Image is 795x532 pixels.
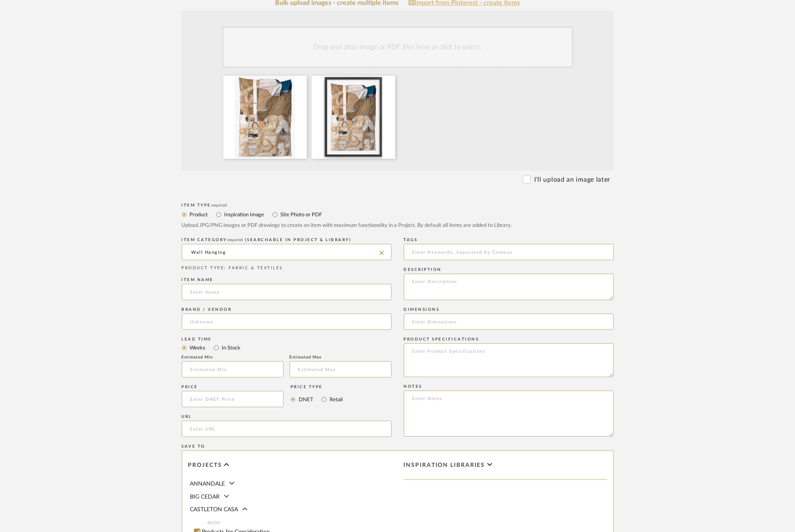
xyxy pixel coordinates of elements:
[404,462,485,469] span: Inspiration libraries
[182,444,614,449] div: Save To
[182,209,614,220] mat-radio-group: Select item type
[190,507,238,512] span: CASTLETON CASA
[211,203,227,207] span: required
[245,238,352,242] span: (Searchable in Project & Library)
[182,337,392,342] div: Lead Time
[225,266,283,270] span: : FABRIC & TEXTILES
[182,277,392,282] div: Item name
[182,355,284,360] div: Estimated Min
[182,361,284,378] input: Estimated Min
[182,203,614,208] div: Item Type
[404,384,614,389] div: Notes
[190,481,225,487] span: ANNANDALE
[182,237,392,242] div: ITEM CATEGORY
[182,385,284,389] div: Price
[182,343,392,353] mat-radio-group: Select item type
[534,175,610,185] label: I'll upload an image later
[182,222,614,230] div: Upload JPG/PNG images or PDF drawings to create an item with maximum functionality in a Project. ...
[189,343,206,352] label: Weeks
[182,421,392,437] input: Enter URL
[208,520,392,526] span: ROOM
[404,307,614,312] div: Dimensions
[224,210,264,219] label: Inspiration Image
[221,343,241,352] label: In Stock
[404,244,614,260] input: Enter Keywords, Separated by Commas
[280,210,322,219] label: Site Photo or PDF
[404,337,614,342] div: Product Specifications
[291,385,343,389] div: Price Type
[182,244,392,260] input: Type a category to search and select
[182,314,392,330] input: Unknown
[188,462,222,469] span: Projects
[404,314,614,330] input: Enter Dimensions
[404,267,614,272] div: Description
[404,237,614,242] div: Tags
[290,355,392,360] div: Estimated Max
[291,391,343,407] mat-radio-group: Select price type
[329,395,343,404] label: Retail
[182,284,392,300] input: Enter Name
[182,414,392,419] div: URL
[182,391,284,407] input: Enter DNET Price
[182,265,392,271] div: PRODUCT TYPE
[290,361,392,378] input: Estimated Max
[298,395,313,404] label: DNET
[189,210,208,219] label: Product
[227,238,243,242] span: required
[190,494,220,500] span: BIG CEDAR
[182,307,392,312] div: Brand / Vendor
